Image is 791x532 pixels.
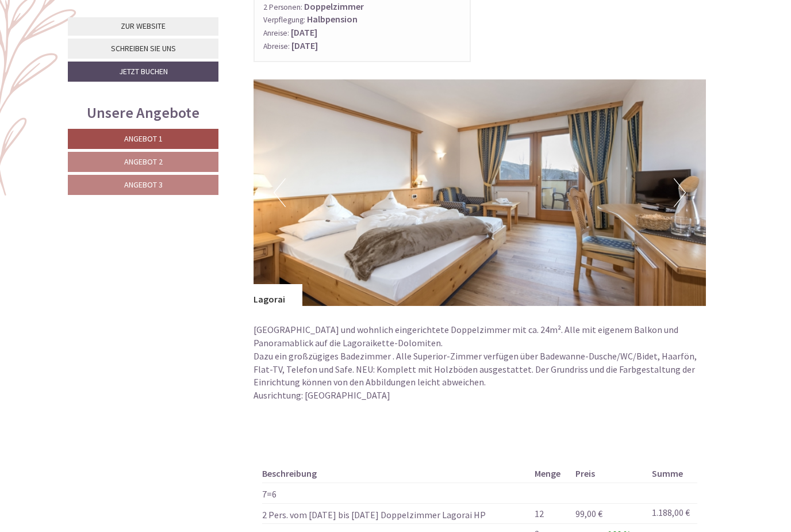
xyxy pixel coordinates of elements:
b: Halbpension [307,13,358,25]
small: 2 Personen: [263,2,302,12]
th: Preis [571,465,647,483]
small: 17:44 [17,56,177,64]
td: 12 [530,503,571,524]
button: Senden [390,303,452,323]
b: [DATE] [291,26,317,38]
img: image [254,79,706,306]
small: Abreise: [263,41,290,51]
b: [DATE] [291,40,318,51]
span: Angebot 1 [124,133,163,144]
p: [GEOGRAPHIC_DATA] und wohnlich eingerichtete Doppelzimmer mit ca. 24m². Alle mit eigenem Balkon u... [254,323,706,415]
div: Naturhotel Waldheim [17,33,177,43]
span: Angebot 3 [124,179,163,190]
th: Summe [647,465,697,483]
button: Next [674,178,686,207]
div: Unsere Angebote [68,102,218,123]
span: 99,00 € [575,508,602,519]
td: 1.188,00 € [647,503,697,524]
button: Previous [274,178,286,207]
div: Lagorai [254,284,302,306]
td: 7=6 [262,483,530,503]
a: Zur Website [68,17,218,36]
th: Menge [530,465,571,483]
div: Guten Tag, wie können wir Ihnen helfen? [9,31,183,66]
div: [DATE] [205,9,247,28]
span: Angebot 2 [124,156,163,167]
td: 2 Pers. vom [DATE] bis [DATE] Doppelzimmer Lagorai HP [262,503,530,524]
a: Jetzt buchen [68,62,218,82]
b: Doppelzimmer [304,1,364,12]
small: Verpflegung: [263,15,305,25]
a: Schreiben Sie uns [68,39,218,59]
small: Anreise: [263,28,289,38]
th: Beschreibung [262,465,530,483]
